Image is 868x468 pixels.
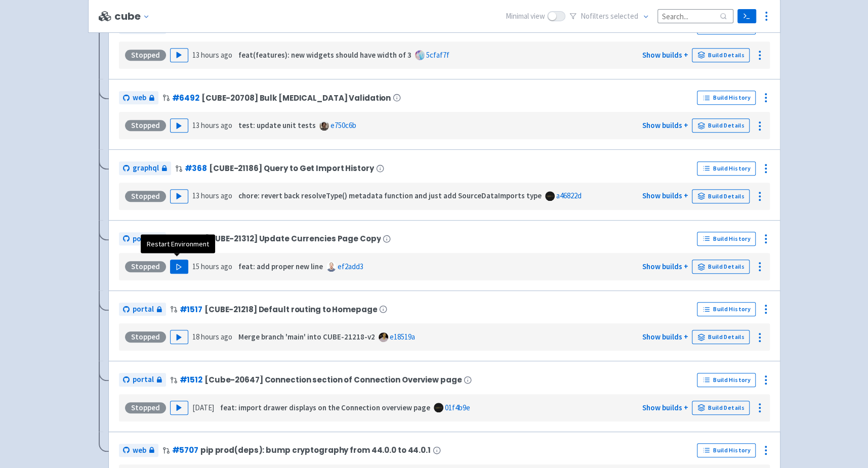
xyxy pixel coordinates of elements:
[133,445,146,456] span: web
[119,303,166,316] a: portal
[697,91,756,105] a: Build History
[697,373,756,387] a: Build History
[697,232,756,246] a: Build History
[170,118,188,133] button: Play
[692,401,750,415] a: Build Details
[185,163,208,174] a: #368
[697,161,756,176] a: Build History
[133,92,146,104] span: web
[125,191,166,202] div: Stopped
[125,261,166,272] div: Stopped
[192,191,232,200] time: 13 hours ago
[642,332,688,342] a: Show builds +
[737,9,756,23] a: Terminal
[133,233,154,245] span: portal
[556,191,582,200] a: a46822d
[642,191,688,200] a: Show builds +
[119,91,158,105] a: web
[205,234,381,243] span: [CUBE-21312] Update Currencies Page Copy
[220,403,430,412] strong: feat: import drawer displays on the Connection overview page
[697,443,756,457] a: Build History
[610,11,638,21] span: selected
[692,189,750,203] a: Build Details
[692,118,750,133] a: Build Details
[192,332,232,342] time: 18 hours ago
[133,304,154,315] span: portal
[330,120,356,130] a: e750c6b
[192,50,232,60] time: 13 hours ago
[133,162,159,174] span: graphql
[125,331,166,343] div: Stopped
[204,375,462,384] span: [Cube-20647] Connection section of Connection Overview page
[170,260,188,274] button: Play
[133,374,154,386] span: portal
[238,191,542,200] strong: chore: revert back resolveType() metadata function and just add SourceDataImports type
[119,373,166,387] a: portal
[238,50,411,60] strong: feat(features): new widgets should have width of 3
[114,11,153,22] button: cube
[426,50,449,60] a: 5cfaf7f
[172,93,199,103] a: #6492
[238,332,375,342] strong: Merge branch 'main' into CUBE-21218-v2
[390,332,415,342] a: e18519a
[201,94,391,102] span: [CUBE-20708] Bulk [MEDICAL_DATA] Validation
[125,120,166,131] div: Stopped
[170,189,188,203] button: Play
[192,262,232,271] time: 15 hours ago
[692,330,750,344] a: Build Details
[642,403,688,412] a: Show builds +
[170,48,188,62] button: Play
[125,50,166,61] div: Stopped
[642,50,688,60] a: Show builds +
[180,233,203,244] a: #1516
[170,330,188,344] button: Play
[125,402,166,413] div: Stopped
[238,262,323,271] strong: feat: add proper new line
[180,374,202,385] a: #1512
[581,11,638,22] span: No filter s
[180,304,202,315] a: #1517
[204,305,378,314] span: [CUBE-21218] Default routing to Homepage
[445,403,470,412] a: 01f4b9e
[642,120,688,130] a: Show builds +
[192,403,214,412] time: [DATE]
[238,120,316,130] strong: test: update unit tests
[192,120,232,130] time: 13 hours ago
[697,302,756,316] a: Build History
[657,9,733,23] input: Search...
[172,445,198,455] a: #5707
[119,161,171,175] a: graphql
[692,260,750,274] a: Build Details
[170,401,188,415] button: Play
[692,48,750,62] a: Build Details
[200,446,431,454] span: pip prod(deps): bump cryptography from 44.0.0 to 44.0.1
[119,232,166,246] a: portal
[119,444,158,457] a: web
[209,164,374,173] span: [CUBE-21186] Query to Get Import History
[642,262,688,271] a: Show builds +
[506,11,545,22] span: Minimal view
[338,262,363,271] a: ef2add3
